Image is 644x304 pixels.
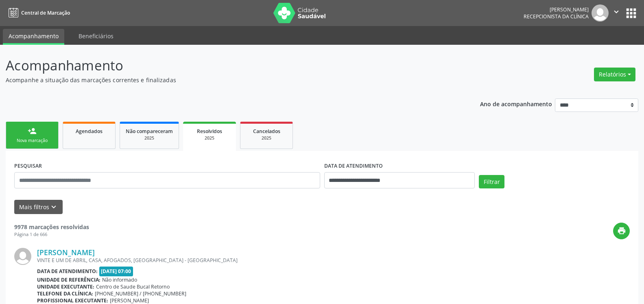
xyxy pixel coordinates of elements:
div: 2025 [126,135,173,141]
span: Recepcionista da clínica [524,13,589,20]
button: Mais filtroskeyboard_arrow_down [14,200,63,214]
span: Central de Marcação [21,9,70,16]
i: print [617,226,626,235]
a: Central de Marcação [6,6,70,20]
b: Profissional executante: [37,297,108,304]
label: DATA DE ATENDIMENTO [324,160,383,172]
p: Acompanhamento [6,55,449,76]
span: Resolvidos [197,128,222,135]
a: [PERSON_NAME] [37,248,95,257]
div: 2025 [189,135,230,141]
button: Relatórios [594,68,635,81]
button: apps [624,6,638,20]
span: Agendados [76,128,103,135]
p: Ano de acompanhamento [480,98,552,109]
button: Filtrar [479,175,504,189]
img: img [14,248,31,265]
button:  [609,4,624,22]
span: Não informado [102,276,137,283]
span: Não compareceram [126,128,173,135]
div: [PERSON_NAME] [524,6,589,13]
a: Acompanhamento [3,29,64,45]
div: 2025 [246,135,287,141]
b: Unidade executante: [37,283,94,290]
span: [PHONE_NUMBER] / [PHONE_NUMBER] [95,290,186,297]
span: Cancelados [253,128,280,135]
span: [DATE] 07:00 [99,267,133,276]
label: PESQUISAR [14,160,42,172]
div: Nova marcação [12,138,52,144]
i:  [612,7,621,16]
p: Acompanhe a situação das marcações correntes e finalizadas [6,76,449,84]
b: Data de atendimento: [37,268,98,275]
img: img [592,4,609,22]
div: Página 1 de 666 [14,231,89,238]
div: person_add [28,127,37,136]
a: Beneficiários [73,29,119,43]
button: print [613,223,630,239]
div: VINTE E UM DE ABRIL, CASA, AFOGADOS, [GEOGRAPHIC_DATA] - [GEOGRAPHIC_DATA] [37,257,630,264]
b: Unidade de referência: [37,276,100,283]
span: [PERSON_NAME] [110,297,149,304]
b: Telefone da clínica: [37,290,93,297]
span: Centro de Saude Bucal Retorno [96,283,170,290]
strong: 9978 marcações resolvidas [14,223,89,231]
i: keyboard_arrow_down [49,203,58,212]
